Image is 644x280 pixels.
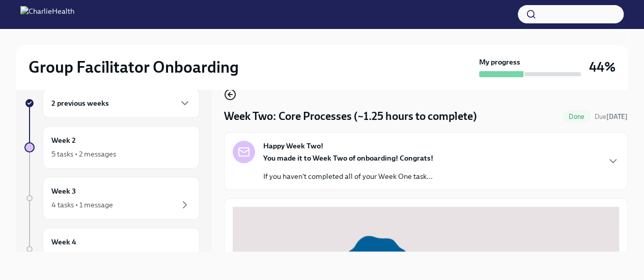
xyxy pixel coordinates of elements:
[24,177,200,220] a: Week 34 tasks • 1 message
[51,185,76,197] h6: Week 3
[479,57,520,67] strong: My progress
[606,113,628,120] strong: [DATE]
[51,251,69,261] div: 1 task
[24,126,200,169] a: Week 25 tasks • 2 messages
[43,88,200,118] div: 2 previous weeks
[589,58,615,76] h3: 44%
[263,171,433,181] p: If you haven't completed all of your Week One task...
[20,6,74,22] img: CharlieHealth
[29,57,239,77] h2: Group Facilitator Onboarding
[51,98,109,109] h6: 2 previous weeks
[24,228,200,270] a: Week 41 task
[595,113,628,120] span: Due
[263,153,433,163] strong: You made it to Week Two of onboarding! Congrats!
[51,200,113,210] div: 4 tasks • 1 message
[563,113,591,120] span: Done
[51,236,76,247] h6: Week 4
[263,141,323,151] strong: Happy Week Two!
[595,112,628,121] span: September 22nd, 2025 10:00
[51,135,76,146] h6: Week 2
[224,109,477,124] h4: Week Two: Core Processes (~1.25 hours to complete)
[51,149,116,159] div: 5 tasks • 2 messages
